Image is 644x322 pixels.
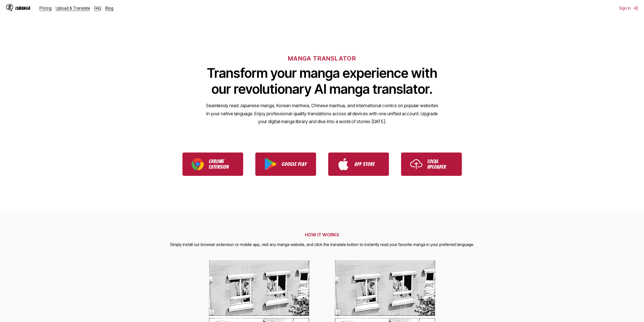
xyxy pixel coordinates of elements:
img: Upload icon [410,158,422,170]
h1: Transform your manga experience with our revolutionary AI manga translator. [206,65,439,97]
p: Chrome Extension [209,159,234,170]
p: Google Play [282,161,307,167]
a: Blog [105,6,113,11]
a: IsManga LogoIsManga [6,4,39,12]
a: Download IsManga Chrome Extension [182,153,243,176]
img: IsManga Logo [6,4,13,11]
a: Use IsManga Local Uploader [401,153,462,176]
img: Chrome logo [192,158,204,170]
a: Download IsManga from Google Play [255,153,316,176]
img: Google Play logo [264,158,277,170]
a: Upload & Translate [56,6,90,11]
h2: HOW IT WORKS [170,232,474,237]
a: Download IsManga from App Store [328,153,389,176]
p: App Store [355,161,380,167]
a: FAQ [94,6,101,11]
button: Sign In [619,6,638,11]
h6: MANGA TRANSLATOR [288,55,356,62]
img: App Store logo [337,158,349,170]
img: Sign out [633,6,638,11]
p: Seamlessly read Japanese manga, Korean manhwa, Chinese manhua, and international comics on popula... [206,102,439,126]
a: Pricing [39,6,52,11]
p: Local Uploader [427,159,453,170]
div: IsManga [15,6,30,11]
p: Simply install our browser extension or mobile app, visit any manga website, and click the transl... [170,241,474,248]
